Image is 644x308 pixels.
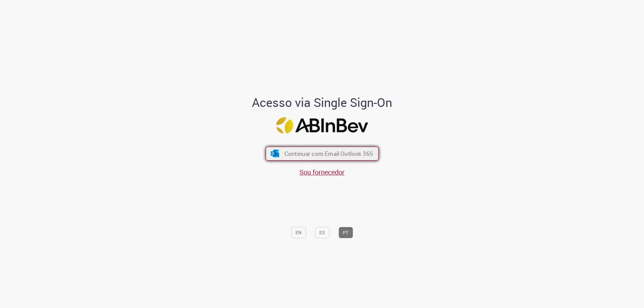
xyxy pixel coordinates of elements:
span: Continuar com Email Outlook 365 [284,150,373,158]
img: Logo ABInBev [276,117,368,134]
a: Sou fornecedor [300,168,344,177]
button: PT [338,227,353,238]
button: ícone Azure/Microsoft 360 Continuar com Email Outlook 365 [266,147,379,161]
h1: Acesso via Single Sign-On [229,96,415,109]
img: ícone Azure/Microsoft 360 [270,150,280,157]
button: ES [315,227,329,238]
button: EN [291,227,306,238]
